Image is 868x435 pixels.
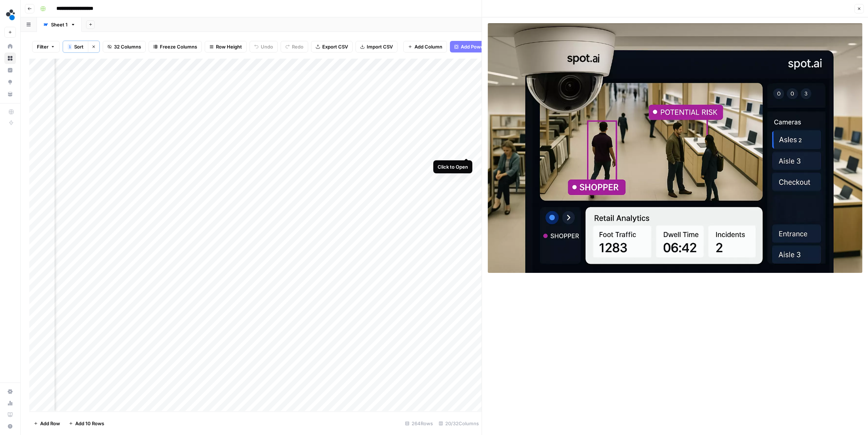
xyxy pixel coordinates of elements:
span: Add Power Agent [461,43,500,50]
a: Insights [4,64,16,76]
span: Filter [37,43,48,50]
button: Import CSV [356,41,397,52]
div: Sheet 1 [51,21,68,28]
a: Learning Hub [4,409,16,421]
span: 32 Columns [114,43,141,50]
button: Redo [281,41,308,52]
button: Add Row [29,418,64,429]
span: 1 [69,44,71,50]
button: Undo [250,41,278,52]
button: Add Column [403,41,447,52]
div: Click to Open [438,163,468,170]
a: Home [4,41,16,52]
button: Add Power Agent [450,41,505,52]
a: Browse [4,52,16,64]
button: Export CSV [311,41,353,52]
div: 264 Rows [402,418,436,429]
button: Add 10 Rows [64,418,109,429]
span: Add Row [40,420,60,427]
span: Export CSV [322,43,348,50]
span: Undo [261,43,273,50]
button: Filter [32,41,60,52]
a: Usage [4,397,16,409]
img: Row/Cell [488,23,863,273]
button: 32 Columns [103,41,146,52]
span: Row Height [216,43,242,50]
a: Settings [4,386,16,397]
button: Freeze Columns [149,41,202,52]
div: 1 [68,44,72,50]
span: Add 10 Rows [75,420,104,427]
div: 20/32 Columns [436,418,482,429]
button: Help + Support [4,421,16,432]
a: Sheet 1 [37,17,82,32]
span: Import CSV [367,43,393,50]
a: Opportunities [4,76,16,88]
button: 1Sort [63,41,88,52]
button: Workspace: spot.ai [4,6,16,24]
span: Redo [292,43,303,50]
img: spot.ai Logo [4,8,17,21]
span: Freeze Columns [160,43,197,50]
a: Your Data [4,88,16,100]
span: Add Column [414,43,442,50]
button: Row Height [205,41,247,52]
span: Sort [74,43,84,50]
